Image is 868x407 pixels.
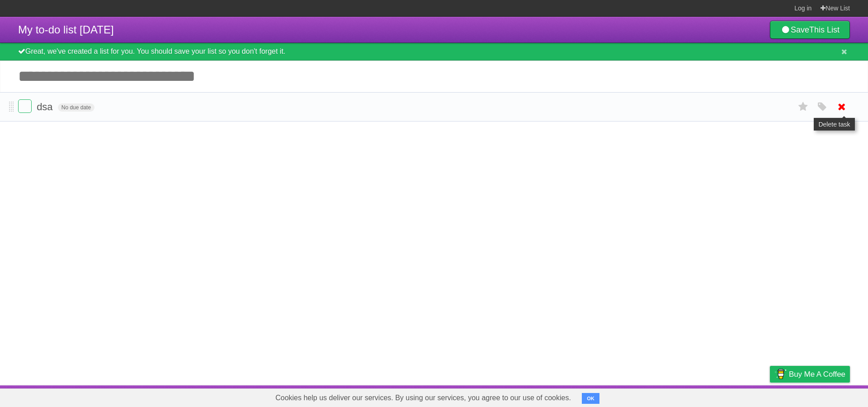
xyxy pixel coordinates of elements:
a: Terms [727,388,747,405]
span: Cookies help us deliver our services. By using our services, you agree to our use of cookies. [266,389,580,407]
span: No due date [58,103,94,112]
span: My to-do list [DATE] [18,23,114,36]
button: OK [582,393,599,404]
a: Developers [679,388,716,405]
label: Done [18,99,32,113]
img: Buy me a coffee [774,366,787,382]
span: dsa [37,101,55,112]
a: Buy me a coffee [770,366,850,383]
a: About [650,388,669,405]
b: This List [809,25,840,34]
span: Buy me a coffee [789,366,845,382]
a: Privacy [758,388,782,405]
a: Suggest a feature [793,388,850,405]
label: Star task [795,99,812,114]
a: SaveThis List [770,21,850,39]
